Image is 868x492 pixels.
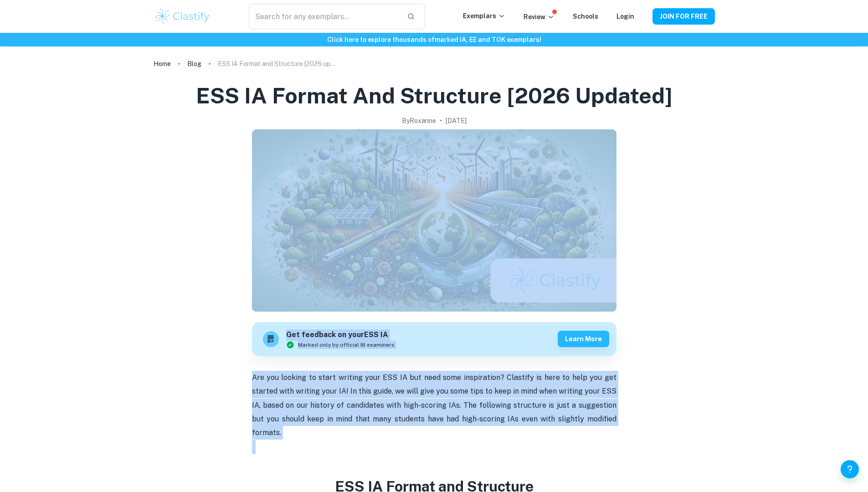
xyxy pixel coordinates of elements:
a: Blog [187,57,201,70]
img: ESS IA Format and Structure [2026 updated] cover image [252,129,616,312]
a: Home [154,57,171,70]
a: Schools [573,13,598,20]
h6: Get feedback on your ESS IA [286,329,395,341]
img: Clastify logo [154,7,211,26]
h2: [DATE] [446,116,467,126]
h1: ESS IA Format and Structure [2026 updated] [196,81,673,110]
p: Review [524,12,555,22]
button: Help and Feedback [841,460,859,478]
a: Get feedback on yourESS IAMarked only by official IB examinersLearn more [252,322,616,356]
input: Search for any exemplars... [249,4,399,29]
p: Exemplars [463,11,505,21]
h2: By Roxanne [402,116,436,126]
button: JOIN FOR FREE [652,8,715,25]
p: Are you looking to start writing your ESS IA but need some inspiration? Clastify is here to help ... [252,371,616,440]
p: ESS IA Format and Structure [2026 updated] [218,59,336,69]
button: Learn more [558,331,609,347]
p: • [440,116,442,126]
h6: Click here to explore thousands of marked IA, EE and TOK exemplars ! [2,35,866,45]
span: Marked only by official IB examiners [298,341,395,349]
a: Login [616,13,634,20]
